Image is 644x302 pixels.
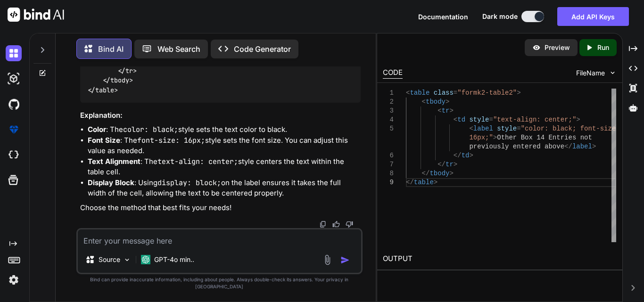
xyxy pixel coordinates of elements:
[383,67,403,79] div: CODE
[557,7,629,26] button: Add API Keys
[473,125,493,132] span: label
[597,43,609,52] p: Run
[383,151,394,160] div: 6
[462,152,470,159] span: td
[95,86,114,94] span: table
[88,124,361,135] li: : The style sets the text color to black.
[234,43,291,55] p: Code Generator
[438,107,441,114] span: <
[438,161,446,168] span: </
[576,68,605,78] span: FileName
[88,135,361,156] li: : The style sets the font size. You can adjust this value as needed.
[414,179,434,186] span: table
[429,170,449,177] span: tbody
[446,98,449,106] span: >
[377,248,622,270] h2: OUTPUT
[454,116,457,123] span: <
[332,220,340,228] img: like
[123,125,178,134] code: color: black;
[446,161,454,168] span: tr
[137,136,205,145] code: font-size: 16px;
[6,96,22,112] img: githubDark
[6,147,22,163] img: cloudideIcon
[497,134,592,141] span: Other Box 14 Entries not
[6,71,22,87] img: darkAi-studio
[157,43,200,55] p: Web Search
[383,106,394,115] div: 3
[322,254,333,265] img: attachment
[6,272,22,288] img: settings
[521,125,620,132] span: "color: black; font-size:
[88,157,140,166] strong: Text Alignment
[346,220,353,228] img: dislike
[493,134,497,141] span: >
[141,255,150,264] img: GPT-4o mini
[489,116,493,123] span: =
[609,69,617,77] img: chevron down
[418,12,468,22] button: Documentation
[457,89,517,97] span: "formk2-table2"
[383,178,394,187] div: 9
[457,116,465,123] span: td
[592,143,596,150] span: >
[110,76,129,85] span: tbody
[76,276,363,290] p: Bind can provide inaccurate information, including about people. Always double-check its answers....
[406,179,414,186] span: </
[564,143,572,150] span: </
[88,178,134,187] strong: Display Block
[545,43,570,52] p: Preview
[418,13,468,21] span: Documentation
[319,220,327,228] img: copy
[154,255,194,264] p: GPT-4o min..
[449,107,453,114] span: >
[103,76,133,85] span: </ >
[125,66,133,75] span: tr
[383,160,394,169] div: 7
[469,116,489,123] span: style
[6,45,22,61] img: darkChat
[383,115,394,124] div: 4
[88,125,106,134] strong: Color
[454,89,457,97] span: =
[80,110,361,121] h3: Explanation:
[422,98,426,106] span: <
[572,143,592,150] span: label
[497,125,517,132] span: style
[469,125,473,132] span: <
[410,89,429,97] span: table
[88,178,361,199] li: : Using on the label ensures it takes the full width of the cell, allowing the text to be centere...
[118,66,137,75] span: </ >
[482,12,518,21] span: Dark mode
[493,116,576,123] span: "text-align: center;"
[383,169,394,178] div: 8
[383,89,394,98] div: 1
[383,98,394,106] div: 2
[426,98,446,106] span: tbody
[469,134,493,141] span: 16px;"
[6,122,22,138] img: premium
[98,43,124,55] p: Bind AI
[88,136,120,145] strong: Font Size
[449,170,453,177] span: >
[157,157,238,166] code: text-align: center;
[340,255,350,265] img: icon
[454,161,457,168] span: >
[8,8,64,22] img: Bind AI
[123,256,131,264] img: Pick Models
[469,143,564,150] span: previously entered above
[517,89,520,97] span: >
[442,107,450,114] span: tr
[157,178,221,188] code: display: block;
[422,170,430,177] span: </
[532,43,541,52] img: preview
[517,125,520,132] span: =
[434,89,454,97] span: class
[576,116,580,123] span: >
[80,203,361,213] p: Choose the method that best fits your needs!
[88,86,118,94] span: </ >
[99,255,120,264] p: Source
[383,124,394,133] div: 5
[469,152,473,159] span: >
[88,156,361,178] li: : The style centers the text within the table cell.
[406,89,410,97] span: <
